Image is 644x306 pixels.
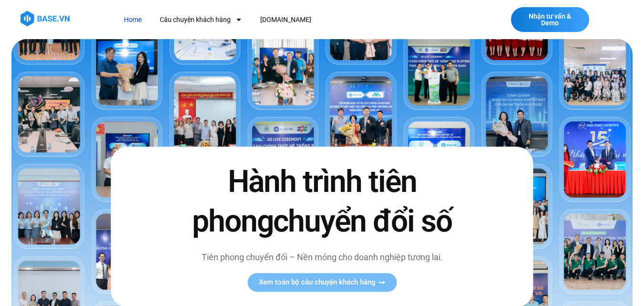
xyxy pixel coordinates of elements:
a: [DOMAIN_NAME] [253,11,318,29]
a: Xem toàn bộ câu chuyện khách hàng [247,273,397,292]
span: Xem toàn bộ câu chuyện khách hàng [259,279,376,286]
a: Home [117,11,149,29]
h2: Hành trình tiên phong [184,162,460,241]
span: chuyển đổi số [273,203,452,239]
a: Nhận tư vấn & Demo [511,7,589,32]
span: Nhận tư vấn & Demo [521,13,580,26]
p: Tiên phong chuyển đổi – Nền móng cho doanh nghiệp tương lai. [184,251,460,264]
a: Câu chuyện khách hàng [153,11,249,29]
nav: Menu [117,11,460,29]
